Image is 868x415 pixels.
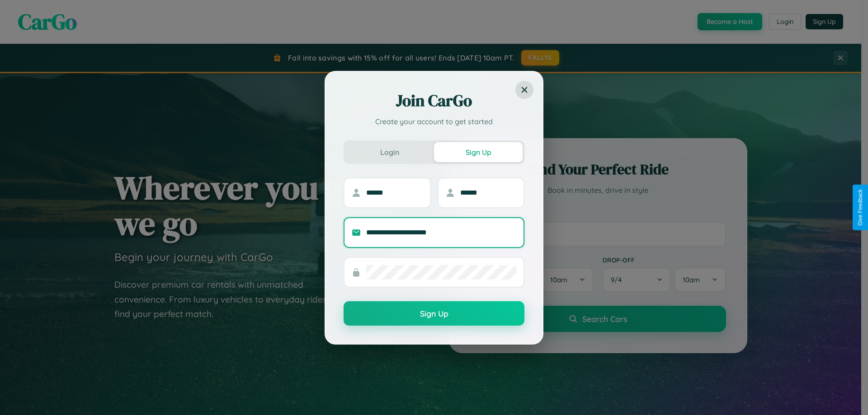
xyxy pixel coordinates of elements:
h2: Join CarGo [344,90,524,112]
button: Login [345,142,434,162]
div: Give Feedback [857,189,863,226]
button: Sign Up [344,301,524,326]
button: Sign Up [434,142,523,162]
p: Create your account to get started [344,116,524,127]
